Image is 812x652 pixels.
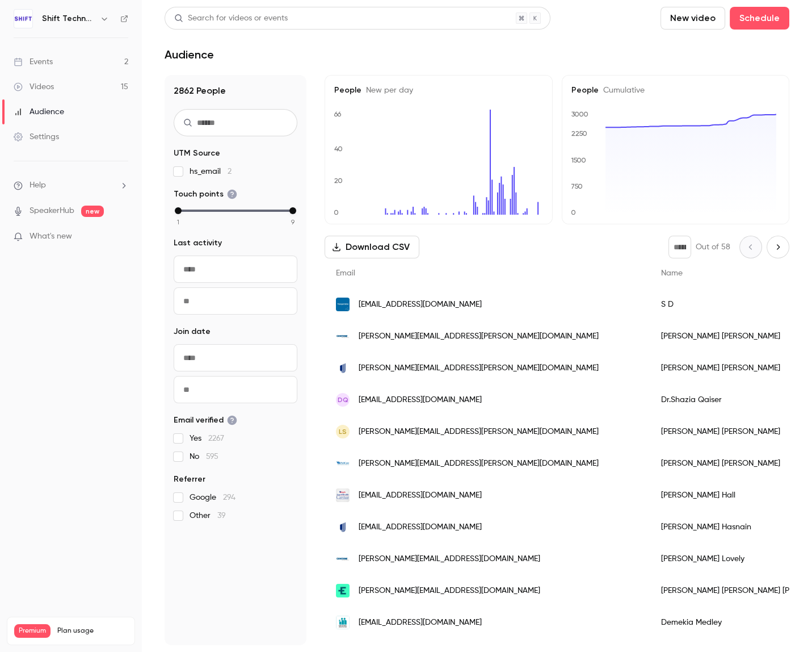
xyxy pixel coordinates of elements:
span: Cumulative [599,86,645,94]
img: wellcare.com [336,457,350,470]
span: LS [339,427,347,437]
span: Referrer [174,474,205,485]
img: omig.ny.gov [336,298,350,311]
span: Name [661,269,683,277]
li: help-dropdown-opener [14,179,128,191]
span: Google [190,492,235,503]
span: [PERSON_NAME][EMAIL_ADDRESS][DOMAIN_NAME] [359,585,540,597]
span: [PERSON_NAME][EMAIL_ADDRESS][PERSON_NAME][DOMAIN_NAME] [359,458,599,470]
span: [EMAIL_ADDRESS][DOMAIN_NAME] [359,617,482,629]
text: 2250 [571,129,587,137]
span: Join date [174,326,211,337]
span: [PERSON_NAME][EMAIL_ADDRESS][PERSON_NAME][DOMAIN_NAME] [359,331,599,342]
div: Search for videos or events [174,12,288,24]
span: hs_email [190,166,232,177]
span: Last activity [174,237,222,249]
span: Premium [14,624,51,638]
span: Other [190,510,226,521]
span: 2 [228,168,232,175]
img: uhc.com [336,520,350,534]
span: 9 [291,217,294,227]
text: 40 [334,145,343,153]
div: Settings [14,131,59,143]
h1: 2862 People [174,84,297,98]
text: 1500 [571,156,586,164]
span: [PERSON_NAME][EMAIL_ADDRESS][DOMAIN_NAME] [359,553,540,565]
span: No [190,451,218,462]
span: 39 [217,512,226,520]
span: Plan usage [57,626,128,636]
span: [EMAIL_ADDRESS][DOMAIN_NAME] [359,394,482,406]
div: Audience [14,106,64,118]
span: What's new [30,231,72,243]
text: 3000 [571,110,588,118]
img: Shift Technology [14,10,32,28]
img: molinahealthcare.com [336,616,350,629]
button: Download CSV [325,236,419,258]
span: Yes [190,433,224,444]
span: Email verified [174,415,237,426]
p: Out of 58 [696,241,730,253]
div: min [175,207,182,214]
span: Help [30,179,46,191]
h5: People [334,85,543,96]
span: [EMAIL_ADDRESS][DOMAIN_NAME] [359,521,482,533]
img: uhc.com [336,361,350,375]
span: [EMAIL_ADDRESS][DOMAIN_NAME] [359,490,482,501]
a: SpeakerHub [30,205,74,217]
img: centene.com [336,329,350,343]
span: New per day [361,86,413,94]
img: evernorth.com [336,584,350,597]
h6: Shift Technology [42,13,95,24]
span: new [81,206,104,217]
div: Events [14,56,53,68]
span: UTM Source [174,148,220,159]
text: 66 [334,110,342,118]
span: [EMAIL_ADDRESS][DOMAIN_NAME] [359,299,482,311]
span: 595 [206,453,218,461]
div: Videos [14,81,54,93]
button: New video [660,7,725,30]
button: Next page [767,236,789,258]
span: [PERSON_NAME][EMAIL_ADDRESS][PERSON_NAME][DOMAIN_NAME] [359,362,599,374]
span: 1 [177,217,179,227]
iframe: Noticeable Trigger [115,232,128,242]
h1: Audience [165,48,214,61]
span: [PERSON_NAME][EMAIL_ADDRESS][PERSON_NAME][DOMAIN_NAME] [359,426,599,438]
span: DQ [338,395,348,405]
text: 0 [571,208,576,216]
span: 2267 [208,434,224,442]
span: 294 [223,494,235,501]
h5: People [571,85,780,96]
span: Touch points [174,189,237,200]
img: amerihealthcaritas.com [336,488,350,502]
text: 0 [334,208,339,216]
span: Email [336,269,355,277]
img: centene.com [336,552,350,566]
button: Schedule [730,7,789,30]
div: max [289,207,296,214]
text: 20 [334,177,343,185]
text: 750 [571,182,583,190]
